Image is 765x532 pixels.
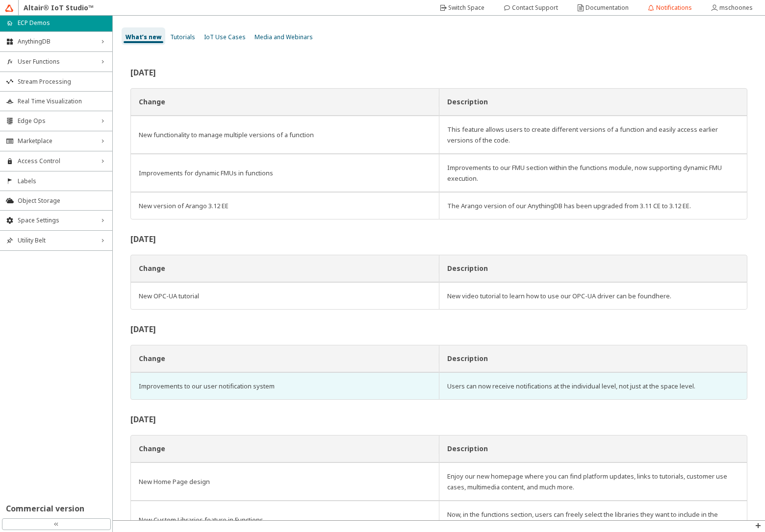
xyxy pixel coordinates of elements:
h2: [DATE] [130,235,747,243]
span: Real Time Visualization [18,97,106,105]
span: What’s new [126,33,161,41]
span: Edge Ops [18,117,95,125]
div: New video tutorial to learn how to use our OPC-UA driver can be found . [447,290,739,301]
div: Now, in the functions section, users can freely select the libraries they want to include in the ... [447,509,739,531]
div: The Arango version of our AnythingDB has been upgraded from 3.11 CE to 3.12 EE. [447,200,739,211]
span: Marketplace [18,137,95,145]
span: Labels [18,177,106,185]
th: Description [439,88,747,116]
span: User Functions [18,58,95,66]
span: Space Settings [18,217,95,224]
a: here [656,291,670,300]
div: Enjoy our new homepage where you can find platform updates, links to tutorials, customer use case... [447,471,739,492]
div: New Home Page design [139,476,431,487]
span: Access Control [18,157,95,165]
h2: [DATE] [130,325,747,333]
span: Object Storage [18,197,106,205]
span: Tutorials [170,33,195,41]
h2: [DATE] [130,69,747,76]
div: This feature allows users to create different versions of a function and easily access earlier ve... [447,124,739,145]
div: Improvements for dynamic FMUs in functions [139,168,431,178]
th: Change [130,345,439,372]
span: Stream Processing [18,78,106,86]
p: ECP Demos [18,19,50,27]
span: Media and Webinars [255,33,313,41]
th: Change [130,88,439,116]
span: AnythingDB [18,38,95,46]
div: Improvements to our user notification system [139,381,431,391]
div: New functionality to manage multiple versions of a function [139,129,431,140]
div: Users can now receive notifications at the individual level, not just at the space level. [447,381,739,391]
div: Improvements to our FMU section within the functions module, now supporting dynamic FMU execution. [447,162,739,184]
span: IoT Use Cases [204,33,246,41]
th: Change [130,255,439,282]
div: New version of Arango 3.12 EE [139,200,431,211]
th: Description [439,435,747,462]
th: Change [130,435,439,462]
h2: [DATE] [130,415,747,423]
span: Utility Belt [18,237,95,244]
div: New OPC-UA tutorial [139,290,431,301]
th: Description [439,345,747,372]
th: Description [439,255,747,282]
div: New Custom Libraries feature in Functions [139,514,431,525]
